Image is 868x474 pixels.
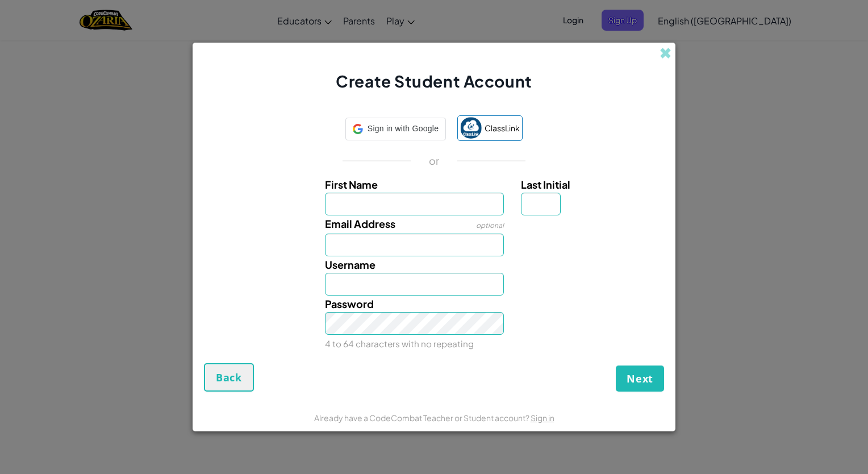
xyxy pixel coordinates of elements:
button: Next [616,365,664,392]
small: 4 to 64 characters with no repeating [325,338,474,349]
div: Sign in with Google [345,118,446,140]
button: Back [204,363,254,392]
img: classlink-logo-small.png [460,117,482,139]
span: Create Student Account [336,71,532,91]
span: Already have a CodeCombat Teacher or Student account? [314,413,531,423]
span: First Name [325,178,378,191]
span: Next [627,372,653,385]
span: ClassLink [485,120,520,136]
span: Username [325,258,375,271]
span: Last Initial [521,178,570,191]
a: Sign in [531,413,554,423]
span: Email Address [325,217,395,230]
span: Sign in with Google [368,120,439,137]
span: Password [325,297,374,310]
span: optional [476,221,504,230]
p: or [429,154,440,168]
span: Back [216,371,242,384]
